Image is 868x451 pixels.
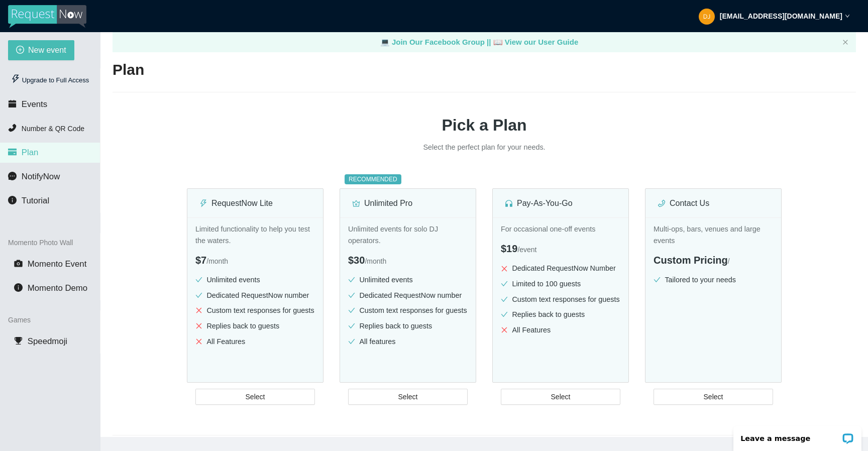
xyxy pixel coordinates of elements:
div: Upgrade to Full Access [8,70,92,90]
span: check [501,311,508,318]
span: phone [658,199,666,207]
span: close [842,39,848,45]
span: Tutorial [22,196,49,205]
li: All Features [195,336,315,348]
span: / month [206,257,228,265]
li: Custom text responses for guests [348,305,468,316]
button: Select [654,389,773,405]
span: check [348,338,355,345]
li: Dedicated RequestNow Number [501,263,620,274]
span: Momento Demo [28,283,87,293]
span: plus-circle [16,46,24,55]
span: laptop [493,38,503,46]
span: Select [398,391,418,402]
span: Events [22,99,47,109]
span: credit-card [8,148,17,156]
div: Unlimited Pro [352,197,464,209]
span: Select [704,391,723,402]
h2: Plan [113,60,856,80]
span: close [195,338,202,345]
span: crown [352,199,360,207]
p: Multi-ops, bars, venues and large events [654,223,773,246]
li: Dedicated RequestNow number [195,290,315,301]
li: Unlimited events [195,274,315,286]
span: customer-service [505,199,513,207]
span: check [501,280,508,287]
span: NotifyNow [22,172,60,181]
span: check [348,322,355,329]
button: close [842,39,848,46]
a: laptop View our User Guide [493,38,579,46]
div: Contact Us [658,197,769,209]
span: Custom Pricing [654,255,728,266]
li: Custom text responses for guests [501,294,620,305]
span: laptop [380,38,390,46]
li: Replies back to guests [501,309,620,320]
li: Replies back to guests [195,320,315,332]
p: Limited functionality to help you test the waters. [195,223,315,246]
span: info-circle [14,283,23,292]
span: check [348,276,355,283]
button: Select [348,389,468,405]
span: thunderbolt [11,74,20,83]
li: Replies back to guests [348,320,468,332]
span: info-circle [8,196,17,204]
li: Dedicated RequestNow number [348,290,468,301]
span: $19 [501,243,517,254]
span: check [195,292,202,299]
p: Select the perfect plan for your needs. [334,142,635,153]
span: close [501,326,508,333]
p: For occasional one-off events [501,223,620,235]
li: Tailored to your needs [654,274,773,286]
li: Custom text responses for guests [195,305,315,316]
span: Select [246,391,265,402]
span: calendar [8,99,17,108]
span: Momento Event [28,259,87,269]
span: camera [14,259,23,268]
span: close [501,265,508,272]
span: check [195,276,202,283]
span: check [501,296,508,303]
span: thunderbolt [199,199,207,207]
span: New event [28,44,66,56]
span: close [195,322,202,329]
li: All Features [501,324,620,336]
span: phone [8,124,17,132]
div: Pay-As-You-Go [505,197,616,209]
span: $30 [348,255,365,266]
span: / event [517,246,536,254]
span: check [348,307,355,314]
strong: [EMAIL_ADDRESS][DOMAIN_NAME] [720,12,842,20]
span: Select [551,391,571,402]
button: Select [195,389,315,405]
span: check [654,276,661,283]
li: All features [348,336,468,348]
div: RequestNow Lite [199,197,311,209]
span: / month [365,257,386,265]
span: Speedmoji [28,336,67,346]
h1: Pick a Plan [113,112,856,138]
span: close [195,307,202,314]
span: Plan [22,148,39,157]
iframe: LiveChat chat widget [727,419,868,451]
li: Limited to 100 guests [501,278,620,290]
span: Number & QR Code [22,125,84,133]
sup: RECOMMENDED [345,174,401,184]
span: / [728,257,730,265]
span: trophy [14,336,23,345]
p: Unlimited events for solo DJ operators. [348,223,468,246]
button: plus-circleNew event [8,40,74,60]
button: Select [501,389,620,405]
span: check [348,292,355,299]
img: c2b437af58b7649b70d253bab06b7a4d [699,9,715,25]
img: RequestNow [8,5,86,28]
span: $7 [195,255,206,266]
li: Unlimited events [348,274,468,286]
a: laptop Join Our Facebook Group || [380,38,493,46]
span: down [845,14,850,19]
span: message [8,172,17,180]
